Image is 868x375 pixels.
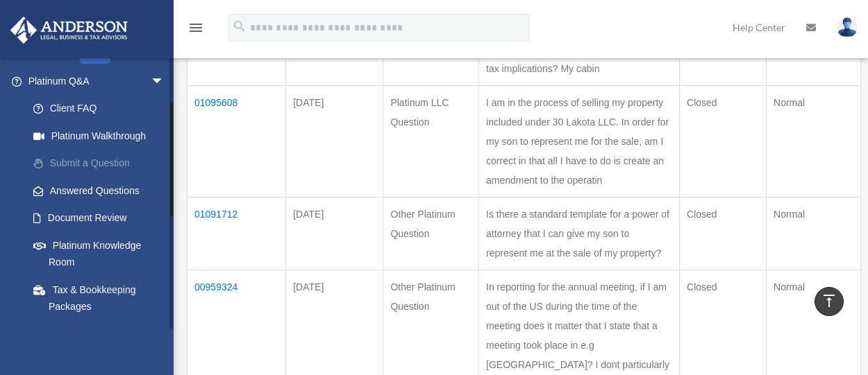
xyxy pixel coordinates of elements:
img: Anderson Advisors Platinum Portal [6,17,132,44]
td: 01095608 [187,85,286,197]
td: Normal [767,197,861,270]
a: Tax & Bookkeeping Packages [19,276,185,320]
a: Submit a Question [19,150,185,177]
td: Closed [680,85,767,197]
span: arrow_drop_down [151,67,178,96]
i: menu [187,19,204,36]
a: Answered Questions [19,177,178,204]
a: Client FAQ [19,95,185,123]
td: Closed [680,197,767,270]
a: menu [187,24,204,36]
img: User Pic [837,17,858,37]
a: Document Review [19,204,185,232]
i: vertical_align_top [821,293,837,309]
a: Land Trust & Deed Forum [19,320,185,348]
td: [DATE] [286,85,383,197]
td: Normal [767,85,861,197]
a: Platinum Walkthrough [19,122,185,150]
i: search [232,19,247,34]
a: vertical_align_top [815,287,844,316]
td: I am in the process of selling my property included under 30 Lakota LLC. In order for my son to r... [479,85,680,197]
td: Platinum LLC Question [383,85,479,197]
td: [DATE] [286,197,383,270]
a: Platinum Q&Aarrow_drop_down [10,67,185,95]
td: Other Platinum Question [383,197,479,270]
td: Is there a standard template for a power of attorney that I can give my son to represent me at th... [479,197,680,270]
a: Platinum Knowledge Room [19,232,185,276]
td: 01091712 [187,197,286,270]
